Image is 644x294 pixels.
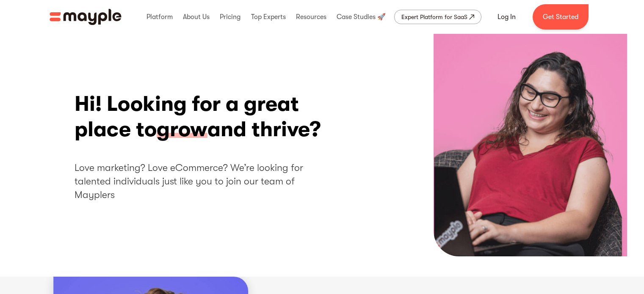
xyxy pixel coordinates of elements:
[218,3,243,30] div: Pricing
[181,3,212,30] div: About Us
[401,12,467,22] div: Expert Platform for SaaS
[75,161,333,202] h2: Love marketing? Love eCommerce? We’re looking for talented individuals just like you to join our ...
[434,34,627,256] img: Hi! Looking for a great place to grow and thrive?
[75,91,333,142] h1: Hi! Looking for a great place to and thrive?
[50,9,122,25] a: home
[144,3,175,30] div: Platform
[157,117,207,143] span: grow
[394,10,481,24] a: Expert Platform for SaaS
[294,3,329,30] div: Resources
[249,3,288,30] div: Top Experts
[487,7,526,27] a: Log In
[533,4,589,30] a: Get Started
[50,9,122,25] img: Mayple logo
